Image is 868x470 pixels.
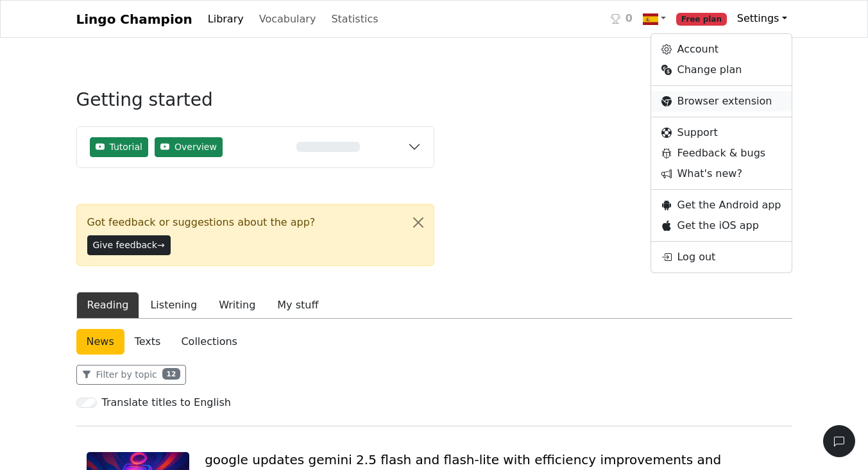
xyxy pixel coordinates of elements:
a: Log out [651,247,791,267]
a: Support [651,122,791,143]
a: Vocabulary [254,6,321,32]
a: Texts [124,329,171,355]
a: What's new? [651,164,791,184]
a: Change plan [651,60,791,80]
button: Writing [208,292,266,319]
span: 12 [162,368,180,380]
img: es.svg [643,12,658,27]
a: News [76,329,124,355]
button: Filter by topic12 [76,365,187,385]
button: TutorialOverview [77,127,434,167]
button: Close alert [403,205,434,240]
button: Overview [155,137,223,157]
h6: Translate titles to English [102,396,231,408]
button: My stuff [266,292,329,319]
span: 0 [625,11,633,26]
a: 0 [606,6,638,32]
button: Reading [76,292,140,319]
button: Tutorial [90,137,148,157]
a: Statistics [326,6,383,32]
a: Settings [732,6,792,31]
a: Get the Android app [651,195,791,215]
a: Library [203,6,249,32]
a: Feedback & bugs [651,143,791,164]
span: Overview [174,140,217,154]
button: Give feedback→ [87,235,171,255]
a: Get the iOS app [651,215,791,236]
a: Browser extension [651,91,791,112]
span: Free plan [676,13,727,26]
h3: Getting started [76,89,434,121]
a: Lingo Champion [76,6,192,32]
a: Free plan [671,6,732,32]
span: Tutorial [110,140,142,154]
a: Collections [171,329,247,355]
a: Account [651,39,791,60]
button: Listening [139,292,208,319]
span: Got feedback or suggestions about the app? [87,215,316,230]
